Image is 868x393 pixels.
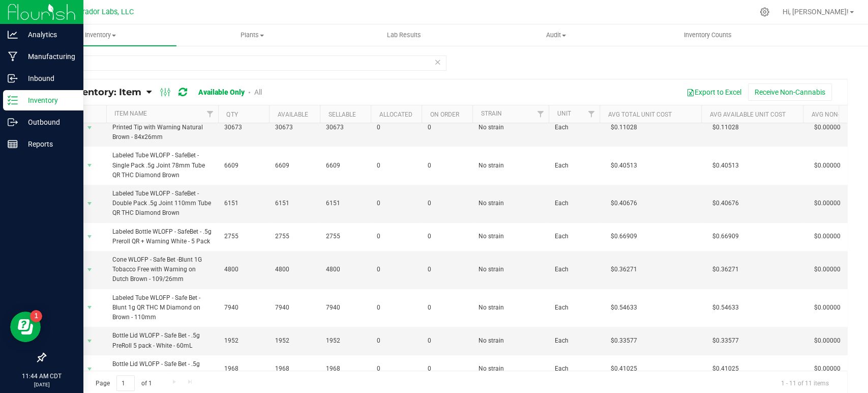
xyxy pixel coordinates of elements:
[428,232,466,241] span: 0
[809,196,846,211] span: $0.00000
[480,24,632,46] a: Audit
[606,158,642,173] span: $0.40513
[809,300,846,315] span: $0.00000
[18,94,79,106] p: Inventory
[83,362,96,376] span: select
[116,375,135,391] input: 1
[532,105,549,123] a: Filter
[24,31,176,40] span: Inventory
[112,227,212,246] span: Labeled Bottle WLOFP - SafeBet - .5g Preroll QR + Warning White - 5 Pack
[224,199,263,208] span: 6151
[707,158,744,173] span: $0.40513
[83,230,96,244] span: select
[809,120,846,135] span: $0.00000
[481,31,632,40] span: Audit
[555,199,593,208] span: Each
[428,303,466,313] span: 0
[809,158,846,173] span: $0.00000
[74,8,134,16] span: Curador Labs, LLC
[606,300,642,315] span: $0.54633
[606,229,642,244] span: $0.66909
[224,232,263,241] span: 2755
[5,372,79,381] p: 11:44 AM CDT
[83,158,96,173] span: select
[326,364,365,374] span: 1968
[45,55,446,71] input: Search Item Name, Retail Display Name, SKU, Part Number...
[198,88,245,96] a: Available Only
[226,111,237,118] a: Qty
[83,196,96,211] span: select
[53,87,141,98] span: All Inventory: Item
[224,265,263,274] span: 4800
[707,229,744,244] span: $0.66909
[224,303,263,313] span: 7940
[707,333,744,348] span: $0.33577
[555,161,593,171] span: Each
[8,51,18,62] inline-svg: Manufacturing
[478,303,543,313] span: No strain
[555,303,593,313] span: Each
[5,381,79,388] p: [DATE]
[114,110,147,117] a: Item Name
[758,7,771,17] div: Manage settings
[326,336,365,346] span: 1952
[8,117,18,127] inline-svg: Outbound
[478,232,543,241] span: No strain
[277,111,308,118] a: Available
[428,265,466,274] span: 0
[606,120,642,135] span: $0.11028
[176,24,328,46] a: Plants
[30,310,42,322] iframe: Resource center unread badge
[773,375,837,390] span: 1 - 11 of 11 items
[377,303,415,313] span: 0
[555,265,593,274] span: Each
[555,232,593,241] span: Each
[783,8,849,16] span: Hi, [PERSON_NAME]!
[707,361,744,376] span: $0.41025
[112,359,212,379] span: Bottle Lid WLOFP - Safe Bet - .5g PreRoll 14 pack - White - 4oz
[254,88,262,96] a: All
[275,364,314,374] span: 1968
[434,55,441,69] span: Clear
[328,24,480,46] a: Lab Results
[478,161,543,171] span: No strain
[177,31,328,40] span: Plants
[83,334,96,348] span: select
[328,111,355,118] a: Sellable
[224,161,263,171] span: 6609
[275,161,314,171] span: 6609
[707,120,744,135] span: $0.11028
[555,336,593,346] span: Each
[275,336,314,346] span: 1952
[377,364,415,374] span: 0
[481,110,501,117] a: Strain
[555,123,593,132] span: Each
[8,95,18,105] inline-svg: Inventory
[478,336,543,346] span: No strain
[478,265,543,274] span: No strain
[606,196,642,211] span: $0.40676
[18,116,79,128] p: Outbound
[557,110,571,117] a: Unit
[224,336,263,346] span: 1952
[707,196,744,211] span: $0.40676
[224,364,263,374] span: 1968
[377,265,415,274] span: 0
[112,189,212,218] span: Labeled Tube WLOFP - SafeBet - Double Pack .5g Joint 110mm Tube QR THC Diamond Brown
[83,300,96,315] span: select
[632,24,784,46] a: Inventory Counts
[275,303,314,313] span: 7940
[809,361,846,376] span: $0.00000
[112,293,212,323] span: Labeled Tube WLOFP - Safe Bet - Blunt 1g QR THC M Diamond on Brown - 110mm
[478,199,543,208] span: No strain
[428,161,466,171] span: 0
[8,30,18,40] inline-svg: Analytics
[83,263,96,277] span: select
[112,113,212,143] span: Preroll Cone WLOFP - Safe Bet - Printed Tip with Warning Natural Brown - 84x26mm
[326,161,365,171] span: 6609
[275,232,314,241] span: 2755
[18,72,79,85] p: Inbound
[87,375,160,391] span: Page of 1
[83,121,96,135] span: select
[24,24,176,46] a: Inventory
